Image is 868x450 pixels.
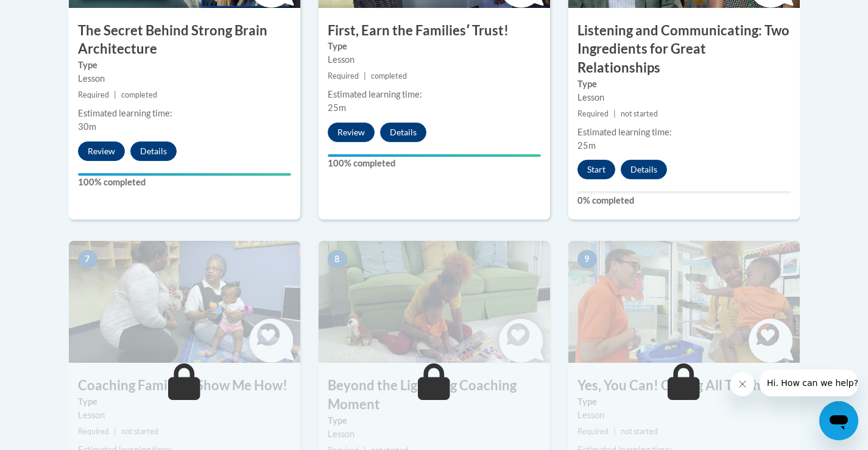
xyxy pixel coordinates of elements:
[328,154,541,157] div: Your progress
[78,141,125,161] button: Review
[78,427,109,436] span: Required
[364,71,366,80] span: |
[78,409,291,422] div: Lesson
[577,250,597,268] span: 9
[328,427,541,441] div: Lesson
[328,71,359,80] span: Required
[78,59,291,72] label: Type
[568,241,800,363] img: Course Image
[78,90,109,99] span: Required
[69,241,300,363] img: Course Image
[577,140,596,151] span: 25m
[121,427,158,436] span: not started
[78,250,97,268] span: 7
[130,141,177,161] button: Details
[78,176,291,189] label: 100% completed
[319,21,550,40] h3: First, Earn the Familiesʹ Trust!
[613,109,616,118] span: |
[371,71,407,80] span: completed
[568,21,800,77] h3: Listening and Communicating: Two Ingredients for Great Relationships
[730,372,755,396] iframe: Close message
[621,160,667,179] button: Details
[577,91,791,104] div: Lesson
[577,126,791,139] div: Estimated learning time:
[613,427,616,436] span: |
[577,109,609,118] span: Required
[328,40,541,53] label: Type
[78,107,291,120] div: Estimated learning time:
[819,401,858,440] iframe: Button to launch messaging window
[760,370,858,396] iframe: Message from company
[621,427,658,436] span: not started
[328,102,346,113] span: 25m
[577,194,791,207] label: 0% completed
[577,427,609,436] span: Required
[621,109,658,118] span: not started
[78,121,96,132] span: 30m
[577,77,791,91] label: Type
[577,160,615,179] button: Start
[380,123,426,142] button: Details
[319,241,550,363] img: Course Image
[114,427,116,436] span: |
[577,395,791,409] label: Type
[577,409,791,422] div: Lesson
[328,157,541,170] label: 100% completed
[121,90,157,99] span: completed
[328,414,541,427] label: Type
[78,173,291,176] div: Your progress
[114,90,116,99] span: |
[328,88,541,101] div: Estimated learning time:
[69,376,300,395] h3: Coaching Families? Show Me How!
[69,21,300,59] h3: The Secret Behind Strong Brain Architecture
[568,376,800,395] h3: Yes, You Can! Calling All Teachers
[328,53,541,66] div: Lesson
[328,250,347,268] span: 8
[78,395,291,409] label: Type
[78,72,291,85] div: Lesson
[328,123,375,142] button: Review
[319,376,550,414] h3: Beyond the Lightning Coaching Moment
